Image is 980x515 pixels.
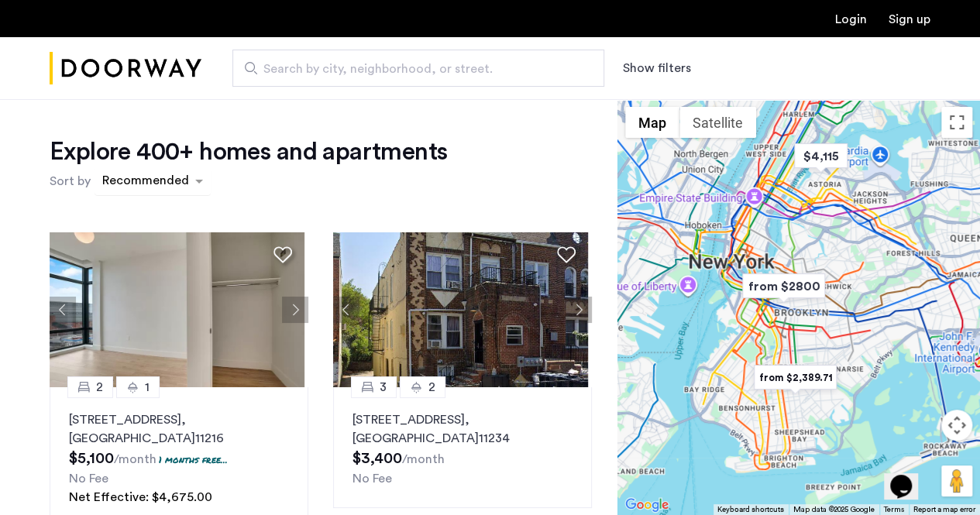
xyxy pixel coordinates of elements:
sub: /month [114,453,156,465]
h1: Explore 400+ homes and apartments [50,136,447,167]
span: 2 [428,378,435,397]
span: 2 [96,378,103,397]
button: Next apartment [566,297,592,323]
a: Open this area in Google Maps (opens a new window) [621,495,672,515]
a: Cazamio Logo [50,39,201,98]
a: Registration [889,13,930,26]
div: from $2800 [736,269,831,304]
button: Previous apartment [50,297,76,323]
p: 1 months free... [159,453,228,466]
a: 32[STREET_ADDRESS], [GEOGRAPHIC_DATA]11234No Fee [333,387,592,508]
span: $5,100 [69,451,114,466]
sub: /month [402,453,445,465]
span: 3 [380,378,387,397]
p: [STREET_ADDRESS] 11234 [352,410,573,448]
span: No Fee [352,472,392,485]
button: Map camera controls [941,410,972,441]
span: Map data ©2025 Google [793,506,875,513]
a: Report a map error [913,504,975,515]
button: Toggle fullscreen view [941,107,972,138]
img: logo [50,39,201,98]
img: 2016_638484540295233130.jpeg [333,232,588,387]
span: No Fee [69,472,108,485]
div: from $2,389.71 [748,360,843,395]
div: Recommended [100,171,189,194]
ng-select: sort-apartment [95,167,211,195]
a: Terms (opens in new tab) [884,504,904,515]
button: Keyboard shortcuts [717,504,784,515]
img: 2016_638673975962267132.jpeg [50,232,304,387]
a: Login [835,13,867,26]
input: Apartment Search [232,50,604,87]
span: $3,400 [352,451,402,466]
button: Show or hide filters [623,59,691,77]
button: Next apartment [282,297,308,323]
button: Previous apartment [333,297,359,323]
label: Sort by [50,172,91,191]
span: Search by city, neighborhood, or street. [263,60,561,78]
iframe: chat widget [884,453,934,500]
button: Show satellite imagery [679,107,756,138]
span: Net Effective: $4,675.00 [69,491,212,503]
img: Google [621,495,672,515]
div: $4,115 [788,139,854,173]
button: Drag Pegman onto the map to open Street View [941,465,972,496]
button: Show street map [625,107,679,138]
p: [STREET_ADDRESS] 11216 [69,410,289,448]
span: 1 [145,378,150,397]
